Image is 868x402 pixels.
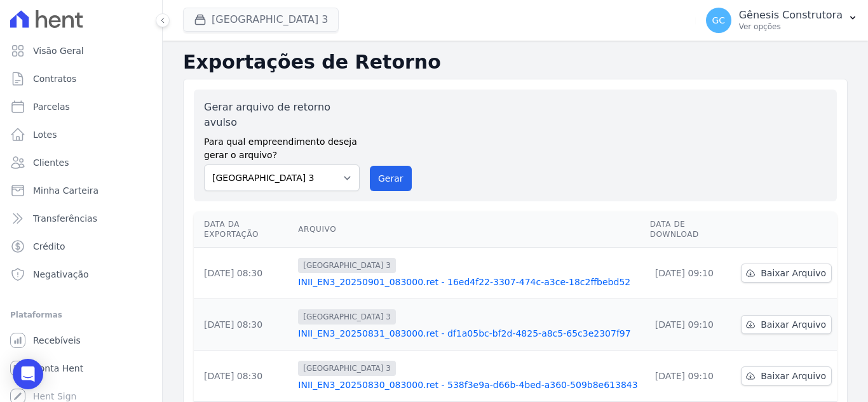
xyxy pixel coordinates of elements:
[645,248,736,299] td: [DATE] 09:10
[5,234,157,259] a: Crédito
[741,315,832,334] a: Baixar Arquivo
[298,361,396,376] span: [GEOGRAPHIC_DATA] 3
[204,100,360,130] label: Gerar arquivo de retorno avulso
[298,327,639,340] a: INII_EN3_20250831_083000.ret - df1a05bc-bf2d-4825-a8c5-65c3e2307f97
[5,66,157,91] a: Contratos
[194,299,293,351] td: [DATE] 08:30
[298,309,396,325] span: [GEOGRAPHIC_DATA] 3
[5,328,157,353] a: Recebíveis
[370,166,412,191] button: Gerar
[5,150,157,175] a: Clientes
[5,206,157,231] a: Transferências
[204,130,360,162] label: Para qual empreendimento deseja gerar o arquivo?
[298,276,639,288] a: INII_EN3_20250901_083000.ret - 16ed4f22-3307-474c-a3ce-18c2ffbebd52
[33,334,81,347] span: Recebíveis
[5,178,157,203] a: Minha Carteira
[183,51,848,74] h2: Exportações de Retorno
[293,211,644,248] th: Arquivo
[739,22,843,32] p: Ver opções
[739,9,843,22] p: Gênesis Construtora
[761,370,826,382] span: Baixar Arquivo
[33,212,97,225] span: Transferências
[741,366,832,385] a: Baixar Arquivo
[33,100,70,113] span: Parcelas
[13,359,43,389] div: Open Intercom Messenger
[696,3,868,38] button: GC Gênesis Construtora Ver opções
[33,362,83,375] span: Conta Hent
[33,44,84,57] span: Visão Geral
[33,156,69,169] span: Clientes
[5,122,157,147] a: Lotes
[33,268,89,281] span: Negativação
[5,262,157,287] a: Negativação
[194,211,293,248] th: Data da Exportação
[5,356,157,381] a: Conta Hent
[645,299,736,351] td: [DATE] 09:10
[298,258,396,273] span: [GEOGRAPHIC_DATA] 3
[645,211,736,248] th: Data de Download
[33,72,76,85] span: Contratos
[761,318,826,331] span: Baixar Arquivo
[645,351,736,402] td: [DATE] 09:10
[33,240,65,253] span: Crédito
[298,379,639,391] a: INII_EN3_20250830_083000.ret - 538f3e9a-d66b-4bed-a360-509b8e613843
[194,351,293,402] td: [DATE] 08:30
[10,307,152,323] div: Plataformas
[5,94,157,119] a: Parcelas
[761,267,826,279] span: Baixar Arquivo
[33,184,98,197] span: Minha Carteira
[712,16,725,25] span: GC
[183,8,339,32] button: [GEOGRAPHIC_DATA] 3
[5,38,157,64] a: Visão Geral
[33,128,57,141] span: Lotes
[741,264,832,283] a: Baixar Arquivo
[194,248,293,299] td: [DATE] 08:30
